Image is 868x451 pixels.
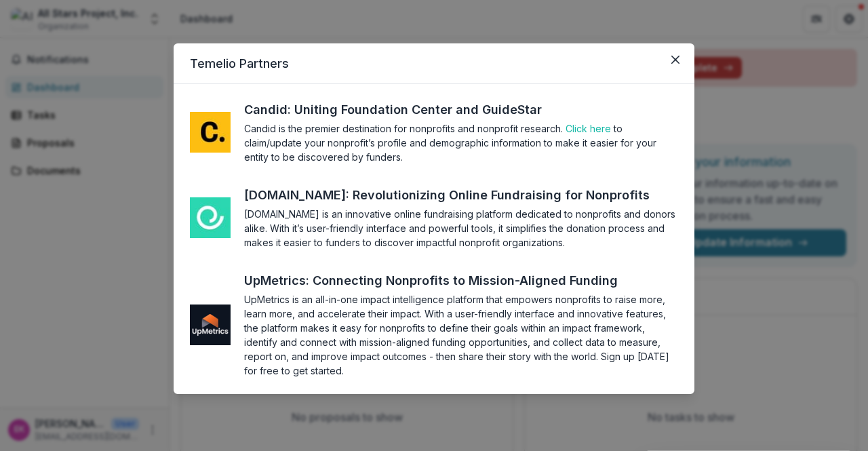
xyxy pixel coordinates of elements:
section: Candid is the premier destination for nonprofits and nonprofit research. to claim/update your non... [244,121,678,164]
a: Click here [566,123,611,134]
header: Temelio Partners [174,43,694,84]
a: [DOMAIN_NAME]: Revolutionizing Online Fundraising for Nonprofits [244,186,675,204]
a: Candid: Uniting Foundation Center and GuideStar [244,100,567,119]
img: me [190,197,231,238]
img: me [190,305,231,345]
section: UpMetrics is an all-in-one impact intelligence platform that empowers nonprofits to raise more, l... [244,292,678,378]
img: me [190,112,231,153]
a: UpMetrics: Connecting Nonprofits to Mission-Aligned Funding [244,271,643,290]
section: [DOMAIN_NAME] is an innovative online fundraising platform dedicated to nonprofits and donors ali... [244,207,678,250]
button: Close [665,49,686,71]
